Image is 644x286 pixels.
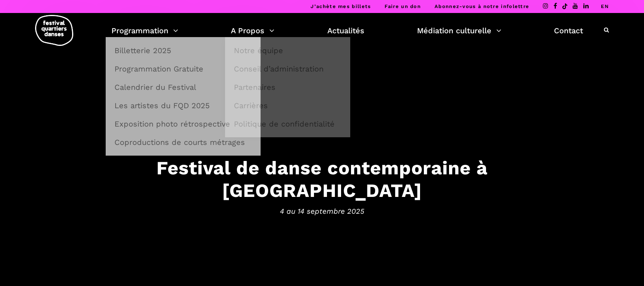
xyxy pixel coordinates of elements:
[229,42,346,59] a: Notre équipe
[311,3,371,9] a: J’achète mes billets
[231,24,274,37] a: A Propos
[229,115,346,133] a: Politique de confidentialité
[110,115,256,133] a: Exposition photo rétrospective
[35,15,73,46] img: logo-fqd-med
[554,24,583,37] a: Contact
[385,3,421,9] a: Faire un don
[435,3,529,9] a: Abonnez-vous à notre infolettre
[327,24,364,37] a: Actualités
[229,60,346,78] a: Conseil d’administration
[110,60,256,78] a: Programmation Gratuite
[111,24,178,37] a: Programmation
[110,133,256,151] a: Coproductions de courts métrages
[85,205,559,217] span: 4 au 14 septembre 2025
[110,78,256,96] a: Calendrier du Festival
[229,78,346,96] a: Partenaires
[417,24,501,37] a: Médiation culturelle
[85,157,559,202] h3: Festival de danse contemporaine à [GEOGRAPHIC_DATA]
[110,42,256,59] a: Billetterie 2025
[601,3,609,9] a: EN
[110,97,256,114] a: Les artistes du FQD 2025
[229,97,346,114] a: Carrières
